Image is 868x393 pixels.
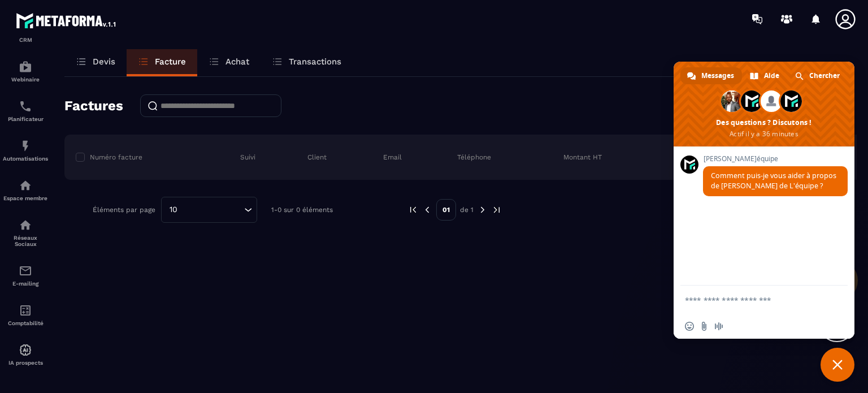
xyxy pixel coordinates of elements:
[685,286,821,314] textarea: Entrez votre message...
[460,205,474,214] p: de 1
[16,10,118,31] img: logo
[821,348,854,382] a: Fermer le chat
[90,153,142,162] p: Numéro facture
[3,131,48,170] a: automationsautomationsAutomatisations
[240,153,255,162] p: Suivi
[685,322,694,331] span: Insérer un emoji
[19,179,32,192] img: automations
[703,155,848,163] span: [PERSON_NAME]équipe
[225,57,249,67] p: Achat
[3,295,48,335] a: accountantaccountantComptabilité
[478,205,488,215] img: next
[64,49,127,76] a: Devis
[743,67,787,84] a: Aide
[3,320,48,326] p: Comptabilité
[64,94,123,117] h2: Factures
[3,280,48,287] p: E-mailing
[155,57,186,67] p: Facture
[166,204,181,216] span: 10
[19,100,32,113] img: scheduler
[161,197,257,223] div: Search for option
[3,210,48,256] a: social-networksocial-networkRéseaux Sociaux
[383,153,402,162] p: Email
[700,322,709,331] span: Envoyer un fichier
[3,256,48,295] a: emailemailE-mailing
[408,205,418,215] img: prev
[19,60,32,74] img: automations
[19,139,32,153] img: automations
[3,195,48,201] p: Espace membre
[307,153,327,162] p: Client
[3,360,48,366] p: IA prospects
[422,205,432,215] img: prev
[809,67,840,84] span: Chercher
[19,304,32,317] img: accountant
[3,235,48,247] p: Réseaux Sociaux
[711,171,836,191] span: Comment puis-je vous aider à propos de [PERSON_NAME] de L'équipe ?
[3,156,48,162] p: Automatisations
[764,67,779,84] span: Aide
[181,204,241,216] input: Search for option
[788,67,848,84] a: Chercher
[289,57,341,67] p: Transactions
[19,264,32,278] img: email
[127,49,197,76] a: Facture
[19,343,32,357] img: automations
[19,218,32,232] img: social-network
[457,153,491,162] p: Téléphone
[436,199,456,221] p: 01
[93,57,115,67] p: Devis
[701,67,734,84] span: Messages
[563,153,602,162] p: Montant HT
[3,76,48,83] p: Webinaire
[3,51,48,91] a: automationsautomationsWebinaire
[680,67,742,84] a: Messages
[93,206,155,214] p: Éléments par page
[714,322,723,331] span: Message audio
[3,91,48,131] a: schedulerschedulerPlanificateur
[3,37,48,43] p: CRM
[3,170,48,210] a: automationsautomationsEspace membre
[271,206,333,214] p: 1-0 sur 0 éléments
[492,205,502,215] img: next
[3,116,48,122] p: Planificateur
